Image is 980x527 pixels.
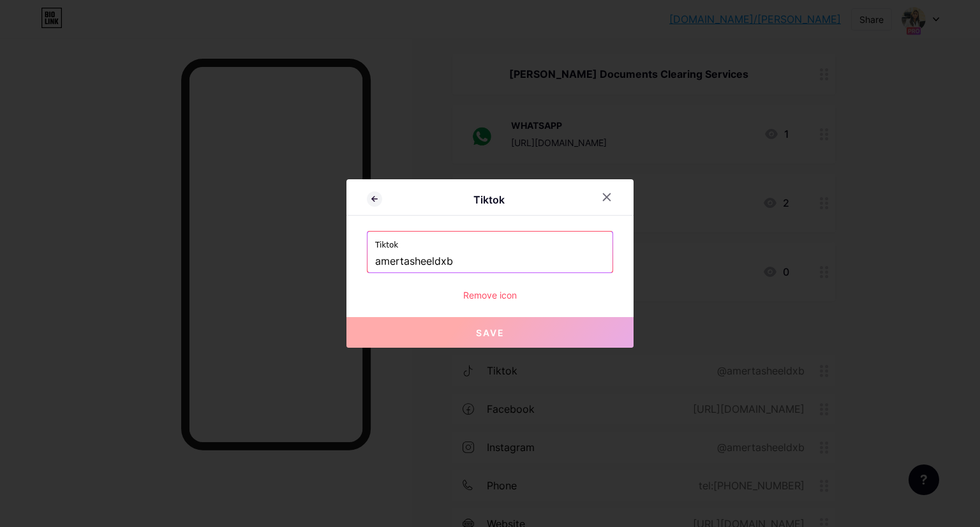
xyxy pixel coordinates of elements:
button: Save [346,317,634,348]
div: Remove icon [367,288,613,302]
div: Tiktok [382,192,595,207]
input: TikTok username [375,251,605,272]
label: Tiktok [375,232,605,251]
span: Save [476,327,505,338]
